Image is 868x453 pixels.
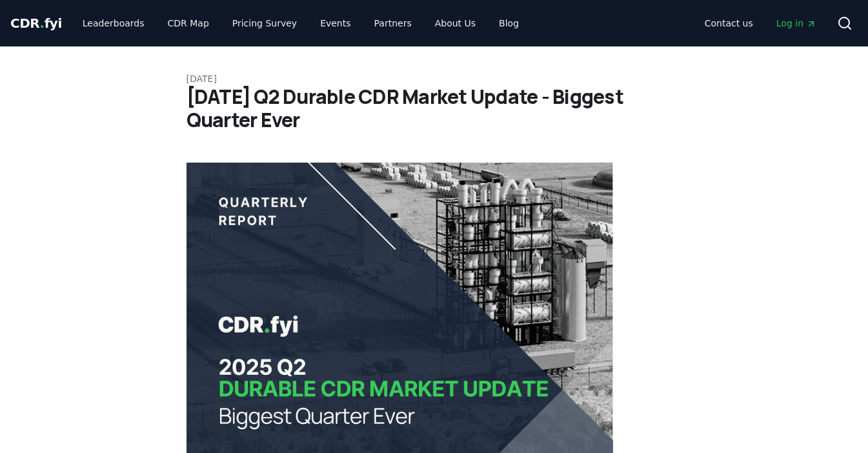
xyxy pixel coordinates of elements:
[187,85,682,132] h1: [DATE] Q2 Durable CDR Market Update - Biggest Quarter Ever
[222,12,307,35] a: Pricing Survey
[40,15,45,31] span: .
[310,12,361,35] a: Events
[766,12,827,35] a: Log in
[776,17,816,30] span: Log in
[10,15,62,31] span: CDR fyi
[694,12,827,35] nav: Main
[157,12,219,35] a: CDR Map
[10,14,62,32] a: CDR.fyi
[187,72,682,85] p: [DATE]
[72,12,529,35] nav: Main
[489,12,529,35] a: Blog
[364,12,422,35] a: Partners
[425,12,486,35] a: About Us
[694,12,763,35] a: Contact us
[72,12,155,35] a: Leaderboards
